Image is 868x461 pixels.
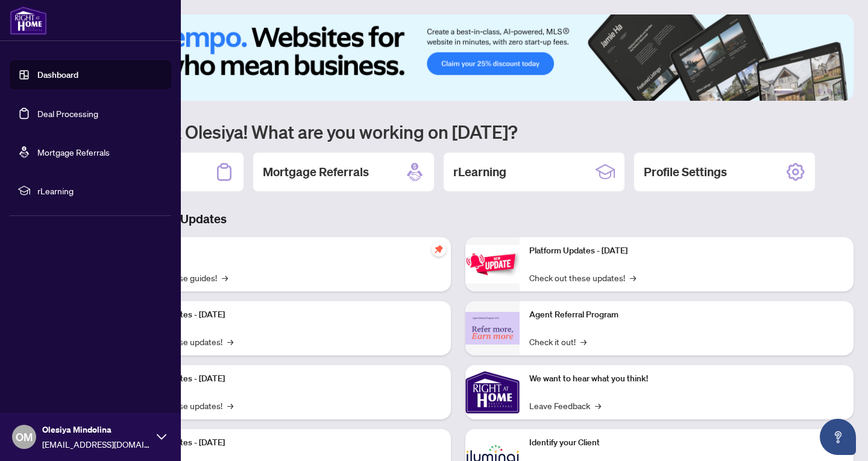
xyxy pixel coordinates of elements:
[529,308,844,322] p: Agent Referral Program
[432,242,446,256] span: pushpin
[227,399,233,412] span: →
[774,89,793,94] button: 1
[37,69,78,80] a: Dashboard
[42,437,151,451] span: [EMAIL_ADDRESS][DOMAIN_NAME]
[227,335,233,348] span: →
[127,372,441,386] p: Platform Updates - [DATE]
[529,436,844,450] p: Identify your Client
[37,147,110,157] a: Mortgage Referrals
[595,399,601,412] span: →
[222,271,228,284] span: →
[798,89,803,94] button: 2
[63,211,854,227] h3: Brokerage & Industry Updates
[263,164,369,180] h2: Mortgage Referrals
[127,308,441,322] p: Platform Updates - [DATE]
[42,423,151,436] span: Olesiya Mindolina
[63,120,854,143] h1: Welcome back Olesiya! What are you working on [DATE]?
[529,335,587,348] a: Check it out!→
[453,164,506,180] h2: rLearning
[808,89,813,94] button: 3
[465,365,520,419] img: We want to hear what you think!
[529,244,844,258] p: Platform Updates - [DATE]
[127,244,441,258] p: Self-Help
[10,6,47,35] img: logo
[63,14,854,101] img: Slide 0
[465,245,520,283] img: Platform Updates - June 23, 2025
[817,89,822,94] button: 4
[630,271,636,284] span: →
[644,164,727,180] h2: Profile Settings
[16,428,33,445] span: OM
[580,335,587,348] span: →
[37,184,163,197] span: rLearning
[529,372,844,386] p: We want to hear what you think!
[820,419,856,455] button: Open asap
[837,89,841,94] button: 6
[827,89,832,94] button: 5
[529,399,601,412] a: Leave Feedback→
[127,436,441,450] p: Platform Updates - [DATE]
[465,312,520,345] img: Agent Referral Program
[37,108,98,119] a: Deal Processing
[529,271,636,284] a: Check out these updates!→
